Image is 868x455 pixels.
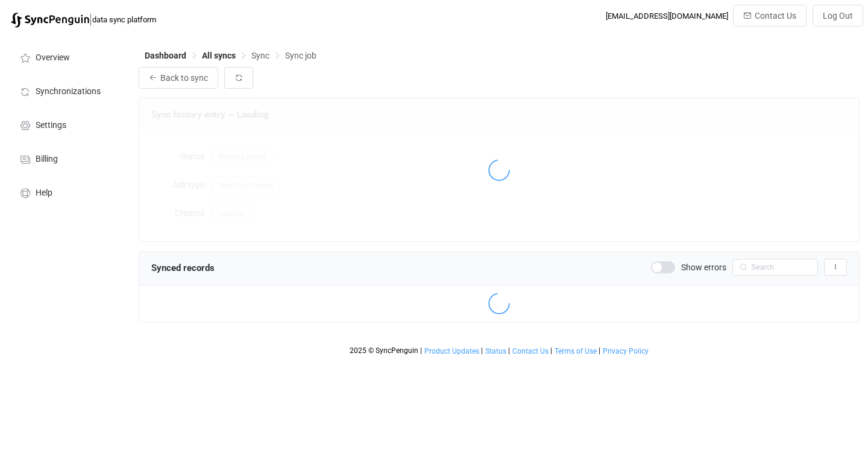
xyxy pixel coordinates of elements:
span: Sync job [285,51,316,60]
span: | [89,11,92,28]
span: data sync platform [92,15,156,24]
a: Overview [6,40,127,74]
a: Help [6,175,127,209]
button: Log Out [813,5,863,27]
span: Overview [36,53,70,63]
a: Privacy Policy [602,347,649,355]
a: |data sync platform [11,11,156,28]
span: Log Out [823,11,853,21]
a: Status [485,347,507,355]
span: Billing [36,154,58,164]
span: Synced records [151,262,215,273]
span: Sync [251,51,269,60]
span: Privacy Policy [603,347,649,355]
a: Product Updates [424,347,480,355]
button: Contact Us [733,5,807,27]
a: Settings [6,107,127,141]
a: Synchronizations [6,74,127,107]
span: Settings [36,121,66,130]
span: Product Updates [424,347,479,355]
a: Contact Us [512,347,549,355]
span: All syncs [202,51,236,60]
span: Terms of Use [555,347,597,355]
span: Contact Us [512,347,549,355]
span: Back to sync [160,73,208,83]
span: | [481,346,483,355]
button: Back to sync [139,67,218,89]
span: 2025 © SyncPenguin [350,346,418,355]
img: syncpenguin.svg [11,13,89,28]
span: Contact Us [755,11,796,21]
span: Help [36,188,52,198]
span: | [550,346,552,355]
span: | [508,346,510,355]
span: | [420,346,422,355]
span: Synchronizations [36,87,101,97]
span: Status [485,347,506,355]
span: | [599,346,600,355]
a: Terms of Use [554,347,597,355]
div: Breadcrumb [145,51,316,60]
span: Show errors [681,263,726,272]
a: Billing [6,141,127,175]
span: Dashboard [145,51,186,60]
div: [EMAIL_ADDRESS][DOMAIN_NAME] [606,11,728,21]
input: Search [732,259,818,276]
